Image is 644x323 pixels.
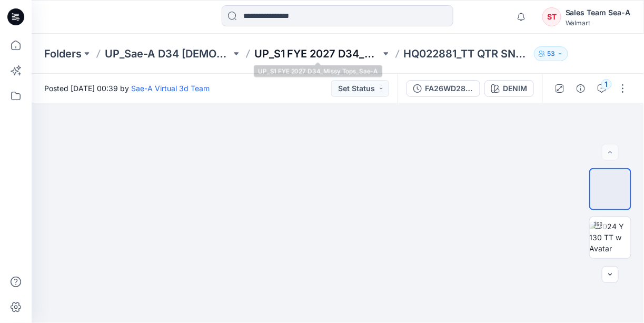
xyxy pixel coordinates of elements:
[534,46,568,61] button: 53
[593,80,610,97] button: 1
[254,46,381,61] a: UP_S1 FYE 2027 D34_Missy Tops_Sae-A
[425,83,473,94] div: FA26WD28_colors
[44,46,82,61] a: Folders
[572,80,589,97] button: Details
[590,221,631,254] img: 2024 Y 130 TT w Avatar
[105,46,231,61] a: UP_Sae-A D34 [DEMOGRAPHIC_DATA] Knit Tops
[131,84,210,93] a: Sae-A Virtual 3d Team
[566,6,631,19] div: Sales Team Sea-A
[484,80,534,97] button: DENIM
[407,80,480,97] button: FA26WD28_colors
[404,46,530,61] p: HQ022881_TT QTR SNAP PULLOVER
[601,79,612,90] div: 1
[566,19,631,27] div: Walmart
[547,48,555,60] p: 53
[542,7,561,26] div: ST
[44,83,210,94] span: Posted [DATE] 00:39 by
[503,83,527,94] div: DENIM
